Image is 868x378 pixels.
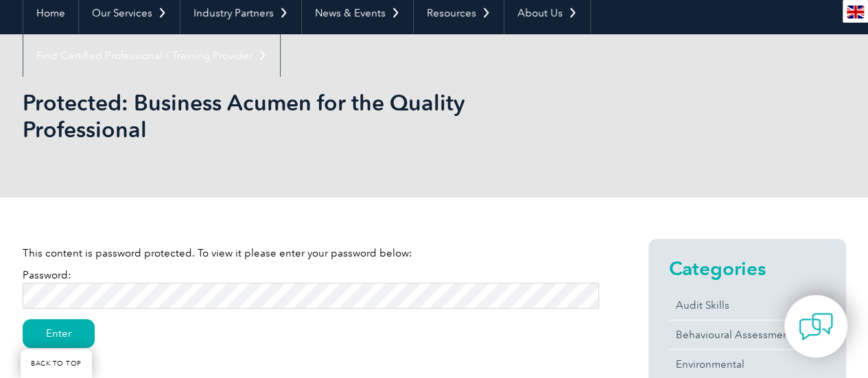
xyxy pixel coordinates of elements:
h2: Categories [669,257,825,279]
p: This content is password protected. To view it please enter your password below: [23,246,599,261]
label: Password: [23,269,599,302]
a: BACK TO TOP [21,349,92,378]
input: Password: [23,283,599,309]
input: Enter [23,319,95,348]
img: contact-chat.png [799,309,833,344]
a: Audit Skills [669,291,825,320]
img: en [847,5,864,19]
a: Behavioural Assessments [669,320,825,349]
a: Find Certified Professional / Training Provider [23,34,280,77]
h1: Protected: Business Acumen for the Quality Professional [23,89,550,143]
